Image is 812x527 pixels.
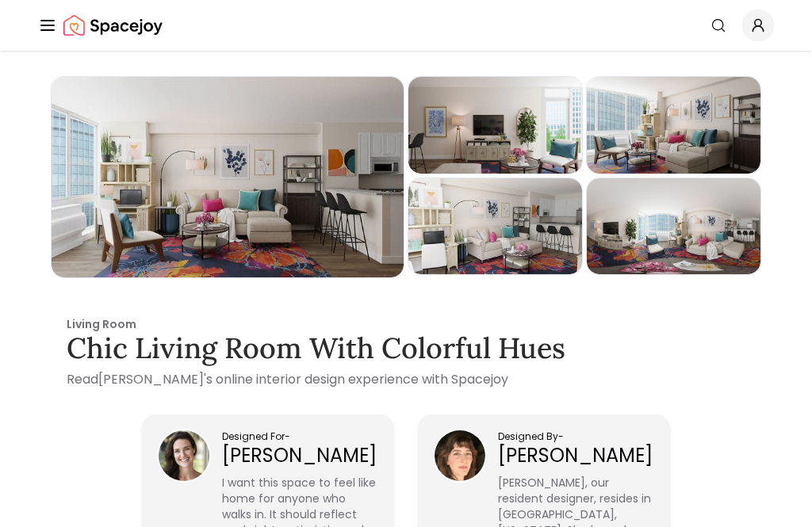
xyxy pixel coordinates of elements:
[67,332,745,364] h3: Chic Living Room with Colorful Hues
[222,430,377,443] p: Designed For -
[498,430,653,443] p: Designed By -
[498,443,653,468] p: [PERSON_NAME]
[63,10,163,41] a: Spacejoy
[67,316,745,332] p: Living Room
[222,443,377,468] p: [PERSON_NAME]
[63,10,163,41] img: Spacejoy Logo
[67,370,745,389] p: Read [PERSON_NAME] 's online interior design experience with Spacejoy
